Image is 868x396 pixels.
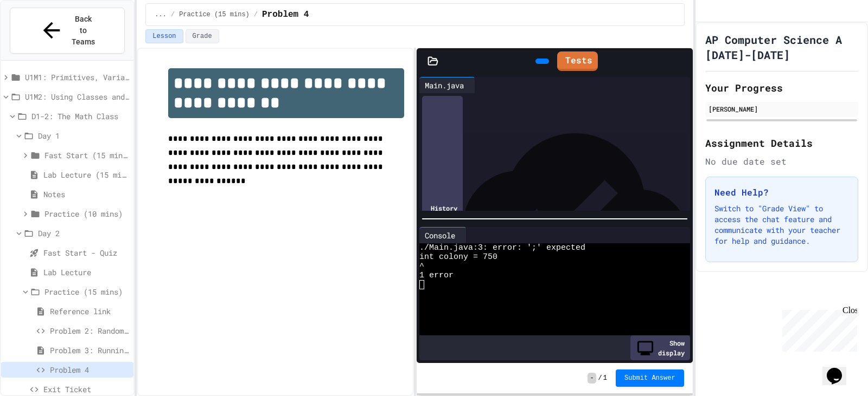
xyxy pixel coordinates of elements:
[419,262,424,271] span: ^
[44,150,129,161] span: Fast Start (15 mins)
[822,353,857,385] iframe: chat widget
[588,373,596,384] span: -
[50,325,129,336] span: Problem 2: Random integer between 25-75
[778,306,857,352] iframe: chat widget
[155,10,167,19] span: ...
[43,247,129,258] span: Fast Start - Quiz
[419,77,475,93] div: Main.java
[603,374,607,382] span: 1
[630,335,690,360] div: Show display
[44,208,129,219] span: Practice (10 mins)
[419,252,497,262] span: int colony = 750
[179,10,250,19] span: Practice (15 mins)
[25,72,129,83] span: U1M1: Primitives, Variables, Basic I/O
[254,10,258,19] span: /
[557,51,598,71] a: Tests
[25,91,129,102] span: U1M2: Using Classes and Objects
[145,29,183,43] button: Lesson
[705,155,858,168] div: No due date set
[419,227,467,243] div: Console
[705,135,858,151] h2: Assignment Details
[71,14,96,48] span: Back to Teams
[31,111,129,122] span: D1-2: The Math Class
[262,8,309,21] span: Problem 4
[186,29,219,43] button: Grade
[419,230,461,241] div: Console
[50,345,129,356] span: Problem 3: Running programs
[43,384,129,395] span: Exit Ticket
[624,374,675,382] span: Submit Answer
[50,364,129,375] span: Problem 4
[419,271,454,280] span: 1 error
[44,286,129,297] span: Practice (15 mins)
[4,4,75,69] div: Chat with us now!Close
[43,189,129,200] span: Notes
[705,32,858,62] h1: AP Computer Science A [DATE]-[DATE]
[616,369,684,387] button: Submit Answer
[598,374,602,382] span: /
[38,228,129,239] span: Day 2
[171,10,175,19] span: /
[38,130,129,141] span: Day 1
[43,169,129,180] span: Lab Lecture (15 mins)
[50,306,129,317] span: Reference link
[419,243,585,252] span: ./Main.java:3: error: ';' expected
[10,8,125,54] button: Back to Teams
[419,80,469,91] div: Main.java
[422,96,463,320] div: History
[709,104,855,114] div: [PERSON_NAME]
[714,186,849,199] h3: Need Help?
[714,203,849,246] p: Switch to "Grade View" to access the chat feature and communicate with your teacher for help and ...
[705,80,858,95] h2: Your Progress
[43,267,129,278] span: Lab Lecture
